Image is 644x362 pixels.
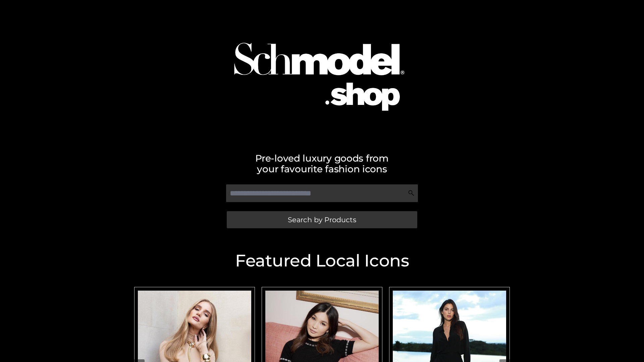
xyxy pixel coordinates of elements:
h2: Featured Local Icons​ [131,252,513,269]
span: Search by Products [288,216,356,223]
a: Search by Products [227,211,417,228]
img: Search Icon [408,190,415,196]
h2: Pre-loved luxury goods from your favourite fashion icons [131,153,513,174]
